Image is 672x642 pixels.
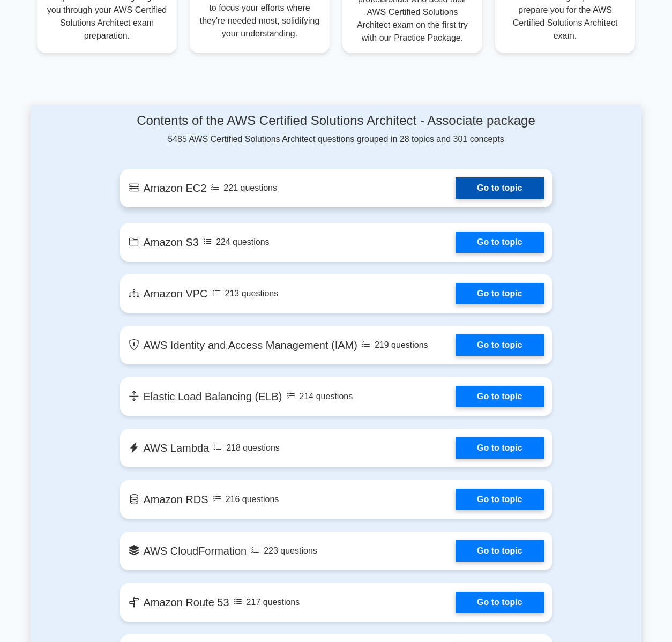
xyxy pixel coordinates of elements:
[120,113,552,146] div: 5485 AWS Certified Solutions Architect questions grouped in 28 topics and 301 concepts
[456,540,543,562] a: Go to topic
[456,232,543,253] a: Go to topic
[456,489,543,510] a: Go to topic
[120,113,552,129] h4: Contents of the AWS Certified Solutions Architect - Associate package
[456,177,543,199] a: Go to topic
[456,283,543,304] a: Go to topic
[456,386,543,407] a: Go to topic
[456,437,543,459] a: Go to topic
[456,592,543,613] a: Go to topic
[456,334,543,356] a: Go to topic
